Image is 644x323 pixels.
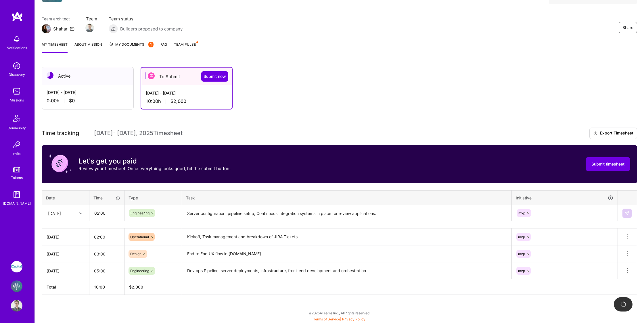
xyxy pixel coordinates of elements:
[516,195,614,201] div: Initiative
[148,72,155,79] img: To Submit
[518,235,525,239] span: mvp
[313,317,340,321] a: Terms of Service
[86,16,97,22] span: Team
[11,261,22,272] img: iCapital: Build and maintain RESTful API
[183,229,511,245] textarea: Kickoff, Task management and breakdown of JIRA Tickets
[42,41,68,53] a: My timesheet
[622,25,633,30] span: Share
[129,284,143,289] span: $ 2,000
[78,157,231,166] h3: Let's get you paid
[9,300,24,312] a: User Avatar
[12,151,21,157] div: Invite
[34,306,644,320] div: © 2025 ATeams Inc., All rights reserved.
[42,279,89,295] th: Total
[49,152,72,175] img: coin
[183,206,511,221] textarea: Server configuration, pipeline setup, Continuous integration systems in place for review applicat...
[89,279,124,295] th: 10:00
[47,98,129,104] div: 0:00 h
[85,24,94,32] img: Team Member Avatar
[9,280,24,292] a: Flowcarbon: AI Memory Company
[148,42,154,47] div: 1
[146,90,227,96] div: [DATE] - [DATE]
[518,269,525,273] span: mvp
[53,26,68,32] div: Shahar
[131,211,149,215] span: Engineering
[89,229,124,245] input: HH:MM
[47,234,85,240] div: [DATE]
[42,67,133,85] div: Active
[183,246,511,262] textarea: End to End UX flow in [DOMAIN_NAME]
[518,211,525,215] span: mvp
[9,72,25,78] div: Discovery
[518,252,525,256] span: mvp
[10,97,24,103] div: Missions
[109,16,183,22] span: Team status
[174,42,196,47] span: Team Pulse
[7,125,26,131] div: Community
[204,74,226,79] span: Submit now
[47,89,129,95] div: [DATE] - [DATE]
[47,251,85,257] div: [DATE]
[86,23,93,33] a: Team Member Avatar
[589,128,637,139] button: Export Timesheet
[120,26,183,32] span: Builders proposed to company
[313,317,365,321] span: |
[622,209,632,218] div: null
[183,263,511,279] textarea: Dev ops Pipeline, server deployments, infrastructure, front-end development and orchestration
[9,261,24,272] a: iCapital: Build and maintain RESTful API
[11,189,22,200] img: guide book
[11,60,22,72] img: discovery
[11,33,22,45] img: bell
[42,16,74,22] span: Team architect
[78,166,231,172] p: Review your timesheet. Once everything looks good, hit the submit button.
[141,68,232,85] div: To Submit
[89,246,124,262] input: HH:MM
[593,130,598,136] i: icon Download
[42,24,51,33] img: Team Architect
[42,130,79,137] span: Time tracking
[89,263,124,278] input: HH:MM
[3,200,31,206] div: [DOMAIN_NAME]
[7,45,27,51] div: Notifications
[11,11,23,22] img: logo
[625,211,629,216] img: Submit
[47,72,53,79] img: Active
[170,98,186,104] span: $2,000
[109,24,118,33] img: Builders proposed to company
[11,175,23,181] div: Tokens
[79,212,82,215] i: icon Chevron
[47,268,85,274] div: [DATE]
[90,205,124,221] input: HH:MM
[48,210,61,216] div: [DATE]
[69,98,75,104] span: $0
[11,139,22,151] img: Invite
[130,235,149,239] span: Operational
[93,195,120,201] div: Time
[342,317,365,321] a: Privacy Policy
[591,161,624,167] span: Submit timesheet
[11,86,22,97] img: teamwork
[94,130,183,137] span: [DATE] - [DATE] , 2025 Timesheet
[13,167,20,172] img: tokens
[74,41,102,53] a: About Mission
[124,190,182,205] th: Type
[130,269,149,273] span: Engineering
[11,300,22,312] img: User Avatar
[70,26,74,31] i: icon Mail
[10,111,24,125] img: Community
[130,252,141,256] span: Design
[619,300,627,308] img: loading
[160,41,167,53] a: FAQ
[201,71,228,82] button: Submit now
[586,157,630,171] button: Submit timesheet
[619,22,637,33] button: Share
[42,190,89,205] th: Date
[11,280,22,292] img: Flowcarbon: AI Memory Company
[146,98,227,104] div: 10:00 h
[109,41,154,53] a: My Documents1
[109,41,154,48] span: My Documents
[174,41,198,53] a: Team Pulse
[182,190,512,205] th: Task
